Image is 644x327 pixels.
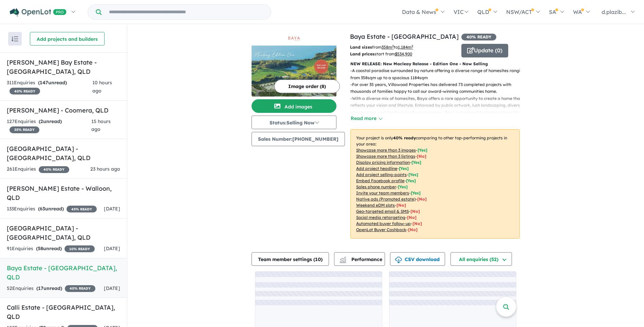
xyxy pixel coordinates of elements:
h5: [GEOGRAPHIC_DATA] - [GEOGRAPHIC_DATA] , QLD [7,224,120,242]
p: - For over 35 years, Villawood Properties has delivered 73 completed projects with thousands of f... [350,81,525,95]
img: download icon [395,257,402,263]
img: bar-chart.svg [339,259,346,263]
button: CSV download [390,252,445,266]
span: 2 [40,118,43,124]
input: Try estate name, suburb, builder or developer [103,5,270,19]
span: [ Yes ] [398,184,408,189]
span: [ Yes ] [408,172,418,177]
span: to [394,45,413,50]
span: [ Yes ] [399,166,409,171]
div: 133 Enquir ies [7,205,97,213]
u: Sales phone number [356,184,396,189]
button: Add projects and builders [30,32,105,46]
button: Status:Selling Now [252,116,336,129]
button: Image order (8) [274,80,340,93]
u: Add project selling-points [356,172,407,177]
u: $ 534,900 [395,51,412,56]
span: [DATE] [104,206,120,212]
span: 23 hours ago [90,166,120,172]
span: [DATE] [104,245,120,252]
span: 40 % READY [65,285,95,292]
button: All enquiries (52) [450,252,512,266]
strong: ( unread) [38,206,64,212]
b: 40 % ready [393,135,416,140]
sup: 2 [411,44,413,48]
span: 40 % READY [39,166,69,173]
p: - With a diverse mix of homesites, Baya offers a rare opportunity to create a home that reflects ... [350,95,525,123]
button: Update (0) [461,44,508,57]
sup: 2 [392,44,394,48]
span: 40 % READY [461,34,496,40]
a: Baya Estate - Redland Bay LogoBaya Estate - Redland Bay [252,32,336,97]
span: 17 [38,285,43,291]
h5: Baya Estate - [GEOGRAPHIC_DATA] , QLD [7,263,120,282]
button: Sales Number:[PHONE_NUMBER] [252,132,345,146]
u: Weekend eDM slots [356,203,395,208]
u: Embed Facebook profile [356,178,404,183]
u: Invite your team members [356,190,409,195]
span: [ No ] [417,154,426,159]
span: 10 hours ago [92,80,112,94]
img: Baya Estate - Redland Bay Logo [254,35,334,43]
span: d.plazib... [602,8,626,15]
strong: ( unread) [39,118,62,124]
button: Team member settings (10) [252,252,329,266]
span: 63 [40,206,45,212]
strong: ( unread) [38,80,67,86]
p: Your project is only comparing to other top-performing projects in your area: - - - - - - - - - -... [350,129,520,239]
span: Performance [341,256,382,262]
div: 127 Enquir ies [7,118,91,134]
img: sort.svg [12,36,18,41]
div: 91 Enquir ies [7,245,95,253]
b: Land sizes [350,45,372,50]
u: Native ads (Promoted estate) [356,196,416,202]
u: Showcase more than 3 listings [356,154,415,159]
h5: Calli Estate - [GEOGRAPHIC_DATA] , QLD [7,303,120,321]
u: 358 m [382,45,394,50]
u: Geo-targeted email & SMS [356,209,409,214]
span: [No] [408,227,418,232]
p: from [350,44,456,51]
div: 311 Enquir ies [7,79,92,95]
span: [No] [410,209,420,214]
p: start from [350,51,456,57]
span: [ Yes ] [406,178,416,183]
span: 10 % READY [65,245,95,252]
span: 35 % READY [10,126,39,133]
span: [ Yes ] [418,148,427,153]
span: 45 % READY [67,206,97,212]
button: Performance [334,252,385,266]
div: 52 Enquir ies [7,285,95,293]
span: 10 [315,256,321,262]
b: Land prices [350,51,374,56]
span: [ Yes ] [411,190,421,195]
div: 261 Enquir ies [7,165,69,173]
u: 1,184 m [398,45,413,50]
h5: [PERSON_NAME] - Coomera , QLD [7,106,120,115]
strong: ( unread) [36,285,62,291]
u: Add project headline [356,166,397,171]
u: Social media retargeting [356,215,405,220]
span: [No] [397,203,406,208]
u: Showcase more than 3 images [356,148,416,153]
u: Display pricing information [356,160,410,165]
button: Read more [350,115,382,122]
a: Baya Estate - [GEOGRAPHIC_DATA] [350,33,459,40]
h5: [GEOGRAPHIC_DATA] - [GEOGRAPHIC_DATA] , QLD [7,144,120,162]
span: [No] [417,196,427,202]
span: [No] [412,221,422,226]
span: 147 [40,80,48,86]
span: 40 % READY [10,88,40,94]
img: Baya Estate - Redland Bay [252,46,336,97]
span: [ Yes ] [411,160,421,165]
p: NEW RELEASE: New Macleay Release - Edition One - Now Selling [350,61,520,67]
h5: [PERSON_NAME] Estate - Walloon , QLD [7,184,120,202]
img: Openlot PRO Logo White [10,8,67,17]
p: - A coastal paradise surrounded by nature offering a diverse range of homesites ranging from 358s... [350,67,525,81]
strong: ( unread) [36,245,62,252]
span: 15 hours ago [91,118,111,133]
u: OpenLot Buyer Cashback [356,227,406,232]
img: line-chart.svg [340,257,346,260]
h5: [PERSON_NAME] Bay Estate - [GEOGRAPHIC_DATA] , QLD [7,58,120,76]
span: [DATE] [104,285,120,291]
